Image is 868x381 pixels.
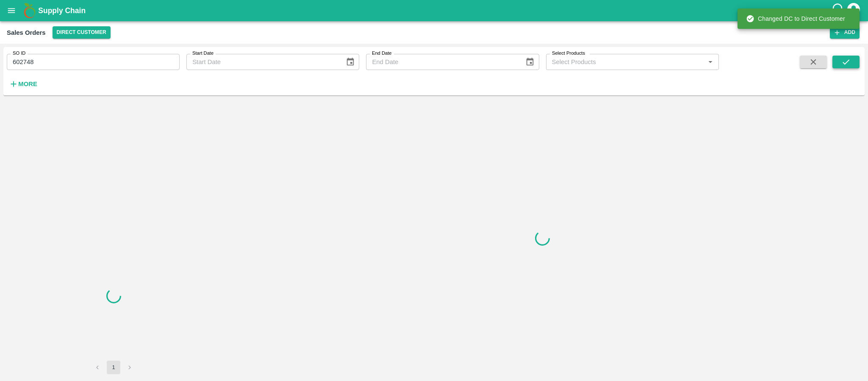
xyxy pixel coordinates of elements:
label: End Date [372,50,391,57]
input: Enter SO ID [7,54,180,70]
label: Start Date [192,50,214,57]
label: SO ID [13,50,25,57]
input: Start Date [186,54,339,70]
div: customer-support [831,3,846,18]
input: End Date [366,54,519,70]
a: Supply Chain [38,5,831,17]
button: Open [705,56,716,67]
button: open drawer [2,1,21,20]
img: logo [21,2,38,19]
b: Supply Chain [38,6,86,15]
label: Select Products [552,50,585,57]
button: page 1 [107,361,120,374]
div: account of current user [846,2,861,20]
button: Add [830,26,860,39]
button: Select DC [53,26,111,39]
button: Choose date [522,54,538,70]
input: Select Products [549,56,702,67]
strong: More [18,81,37,87]
nav: pagination navigation [89,361,138,374]
div: Changed DC to Direct Customer [746,11,845,26]
button: More [7,77,39,91]
div: Sales Orders [7,27,46,38]
button: Choose date [342,54,358,70]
